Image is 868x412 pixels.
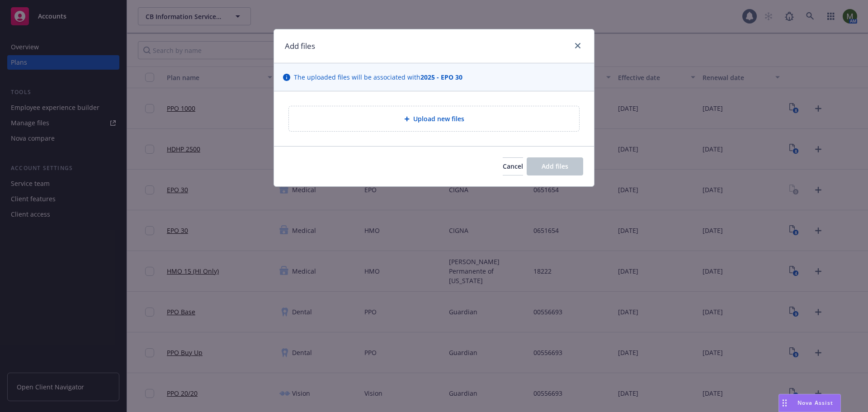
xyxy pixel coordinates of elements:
button: Nova Assist [778,394,841,412]
div: Drag to move [779,394,790,412]
strong: 2025 - EPO 30 [420,73,462,81]
span: The uploaded files will be associated with [294,72,462,82]
a: close [572,40,583,51]
span: Cancel [503,162,523,170]
span: Upload new files [413,114,464,123]
button: Cancel [503,157,523,175]
div: Upload new files [288,106,580,132]
h1: Add files [285,40,315,52]
span: Nova Assist [797,399,833,407]
button: Add files [527,157,583,175]
span: Add files [542,162,568,170]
